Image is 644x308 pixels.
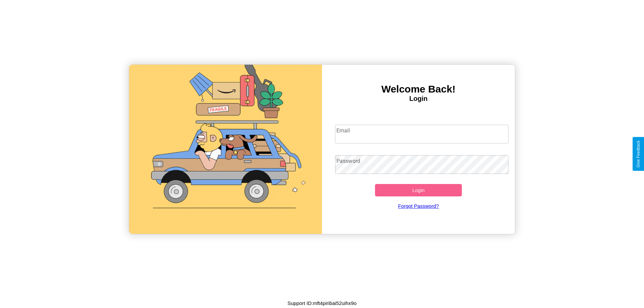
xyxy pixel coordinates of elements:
[636,140,641,168] div: Give Feedback
[332,196,505,215] a: Forgot Password?
[287,299,357,308] p: Support ID: mft4piribai52uihx9o
[322,95,515,103] h4: Login
[375,184,462,196] button: Login
[322,83,515,95] h3: Welcome Back!
[129,65,322,234] img: gif
[7,285,23,301] iframe: Intercom live chat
